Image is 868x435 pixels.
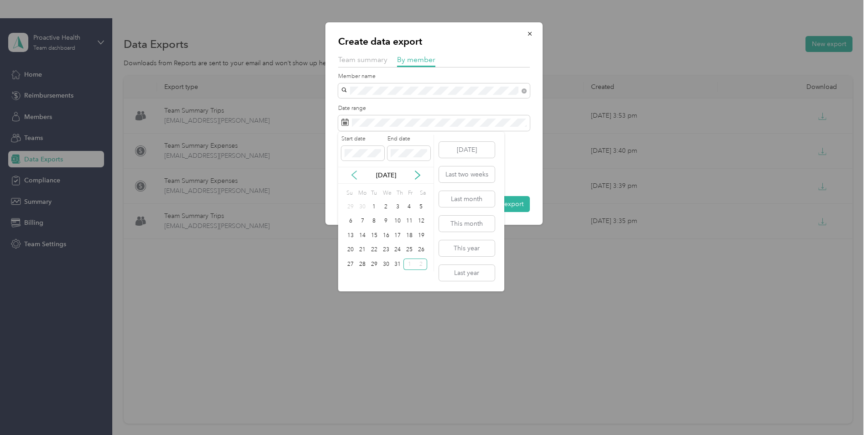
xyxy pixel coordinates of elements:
div: 27 [345,259,357,270]
label: Start date [341,135,384,143]
div: 5 [415,201,427,212]
div: 29 [345,201,357,212]
button: This year [439,240,495,256]
div: 7 [356,216,368,227]
button: Last month [439,191,495,207]
div: 16 [380,230,392,241]
div: 20 [345,244,357,256]
div: 8 [368,216,380,227]
button: This month [439,216,495,232]
span: By member [397,55,435,64]
button: Last year [439,265,495,281]
div: 23 [380,244,392,256]
div: Su [345,187,354,200]
div: 3 [392,201,403,212]
div: 15 [368,230,380,241]
div: 2 [415,259,427,270]
div: 30 [380,259,392,270]
div: Fr [407,187,415,200]
div: Mo [356,187,366,200]
div: 12 [415,216,427,227]
p: [DATE] [367,171,405,180]
div: 28 [356,259,368,270]
div: 14 [356,230,368,241]
div: Tu [370,187,378,200]
div: 24 [392,244,403,256]
div: 2 [380,201,392,212]
div: 30 [356,201,368,212]
div: 17 [392,230,403,241]
label: End date [387,135,430,143]
div: 22 [368,244,380,256]
div: 9 [380,216,392,227]
div: Th [395,187,403,200]
div: We [382,187,392,200]
div: 18 [403,230,415,241]
button: [DATE] [439,142,495,158]
div: 4 [403,201,415,212]
div: 1 [368,201,380,212]
div: Sa [418,187,427,200]
div: 1 [403,259,415,270]
div: 31 [392,259,403,270]
div: 10 [392,216,403,227]
span: Team summary [338,55,387,64]
div: 29 [368,259,380,270]
button: Last two weeks [439,166,495,182]
iframe: Everlance-gr Chat Button Frame [817,384,868,435]
div: 6 [345,216,357,227]
div: 21 [356,244,368,256]
p: Create data export [338,35,530,48]
div: 19 [415,230,427,241]
div: 11 [403,216,415,227]
label: Date range [338,104,530,113]
label: Member name [338,72,530,81]
div: 13 [345,230,357,241]
div: 25 [403,244,415,256]
div: 26 [415,244,427,256]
